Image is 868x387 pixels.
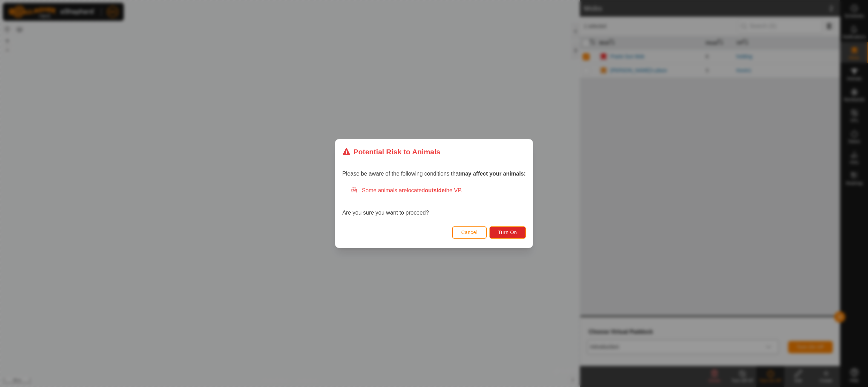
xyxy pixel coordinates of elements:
[342,186,526,217] div: Are you sure you want to proceed?
[452,226,487,239] button: Cancel
[460,171,526,177] strong: may affect your animals:
[342,146,440,157] div: Potential Risk to Animals
[342,171,526,177] span: Please be aware of the following conditions that
[407,187,462,193] span: located the VP.
[489,226,526,239] button: Turn On
[498,230,517,235] span: Turn On
[351,186,526,195] div: Some animals are
[425,187,445,193] strong: outside
[461,230,478,235] span: Cancel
